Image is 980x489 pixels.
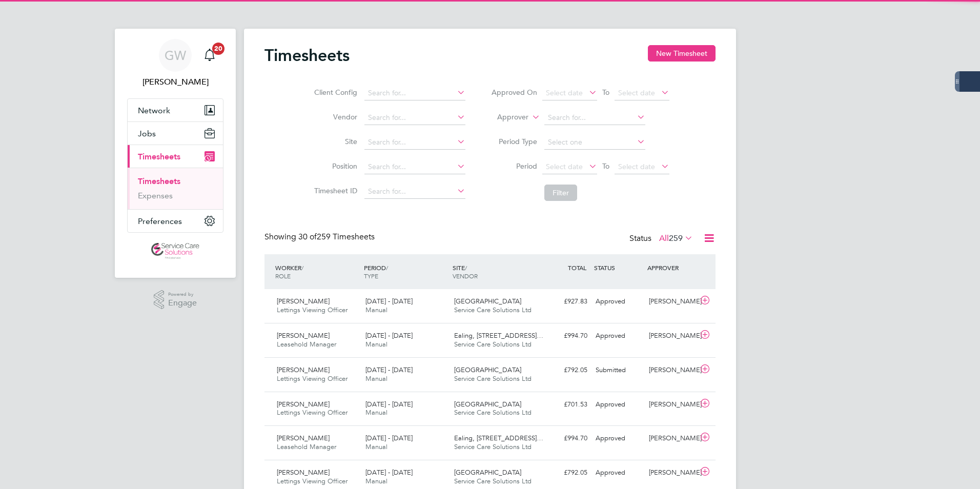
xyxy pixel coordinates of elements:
[311,186,357,195] label: Timesheet ID
[364,185,465,199] input: Search for...
[645,258,698,277] div: APPROVER
[277,477,348,485] span: Lettings Viewing Officer
[450,258,539,285] div: SITE
[669,233,683,243] span: 259
[365,365,413,374] span: [DATE] - [DATE]
[544,111,645,125] input: Search for...
[546,162,583,171] span: Select date
[599,86,612,99] span: To
[491,161,537,171] label: Period
[491,137,537,146] label: Period Type
[645,293,698,310] div: [PERSON_NAME]
[591,328,645,344] div: Approved
[538,464,591,481] div: £792.05
[199,39,220,72] a: 20
[138,152,180,161] span: Timesheets
[277,305,348,314] span: Lettings Viewing Officer
[591,293,645,310] div: Approved
[301,263,303,272] span: /
[365,297,413,305] span: [DATE] - [DATE]
[365,374,387,383] span: Manual
[277,331,330,340] span: [PERSON_NAME]
[591,396,645,413] div: Approved
[277,408,348,417] span: Lettings Viewing Officer
[618,162,655,171] span: Select date
[128,122,223,145] button: Jobs
[645,362,698,379] div: [PERSON_NAME]
[648,45,716,62] button: New Timesheet
[277,442,336,451] span: Leasehold Manager
[454,400,521,409] span: [GEOGRAPHIC_DATA]
[618,88,655,97] span: Select date
[538,430,591,447] div: £994.70
[212,43,224,55] span: 20
[273,258,361,285] div: WORKER
[128,210,223,232] button: Preferences
[465,263,467,272] span: /
[264,45,350,66] h2: Timesheets
[115,29,236,278] nav: Main navigation
[311,112,357,121] label: Vendor
[546,88,583,97] span: Select date
[364,272,378,280] span: TYPE
[298,232,317,242] span: 30 of
[311,161,357,171] label: Position
[151,243,199,259] img: servicecare-logo-retina.png
[168,299,197,308] span: Engage
[127,243,223,259] a: Go to home page
[138,129,156,138] span: Jobs
[138,176,180,186] a: Timesheets
[599,159,612,173] span: To
[386,263,388,272] span: /
[127,76,223,88] span: George Westhead
[128,168,223,209] div: Timesheets
[454,408,532,417] span: Service Care Solutions Ltd
[365,408,387,417] span: Manual
[128,145,223,168] button: Timesheets
[645,396,698,413] div: [PERSON_NAME]
[264,232,377,242] div: Showing
[454,340,532,349] span: Service Care Solutions Ltd
[454,374,532,383] span: Service Care Solutions Ltd
[538,362,591,379] div: £792.05
[277,365,330,374] span: [PERSON_NAME]
[454,305,532,314] span: Service Care Solutions Ltd
[365,400,413,409] span: [DATE] - [DATE]
[453,272,478,280] span: VENDOR
[454,442,532,451] span: Service Care Solutions Ltd
[361,258,450,285] div: PERIOD
[364,160,465,174] input: Search for...
[128,99,223,121] button: Network
[454,434,543,442] span: Ealing, [STREET_ADDRESS]…
[491,88,537,97] label: Approved On
[275,272,291,280] span: ROLE
[645,464,698,481] div: [PERSON_NAME]
[365,340,387,349] span: Manual
[591,464,645,481] div: Approved
[538,328,591,344] div: £994.70
[591,430,645,447] div: Approved
[544,135,645,150] input: Select one
[298,232,375,242] span: 259 Timesheets
[365,468,413,477] span: [DATE] - [DATE]
[365,331,413,340] span: [DATE] - [DATE]
[364,135,465,150] input: Search for...
[365,305,387,314] span: Manual
[454,468,521,477] span: [GEOGRAPHIC_DATA]
[168,290,197,299] span: Powered by
[277,297,330,305] span: [PERSON_NAME]
[365,477,387,485] span: Manual
[645,430,698,447] div: [PERSON_NAME]
[568,263,586,272] span: TOTAL
[365,442,387,451] span: Manual
[277,374,348,383] span: Lettings Viewing Officer
[165,49,186,62] span: GW
[645,328,698,344] div: [PERSON_NAME]
[138,216,182,226] span: Preferences
[138,106,170,115] span: Network
[454,477,532,485] span: Service Care Solutions Ltd
[311,88,357,97] label: Client Config
[277,434,330,442] span: [PERSON_NAME]
[454,365,521,374] span: [GEOGRAPHIC_DATA]
[544,185,577,201] button: Filter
